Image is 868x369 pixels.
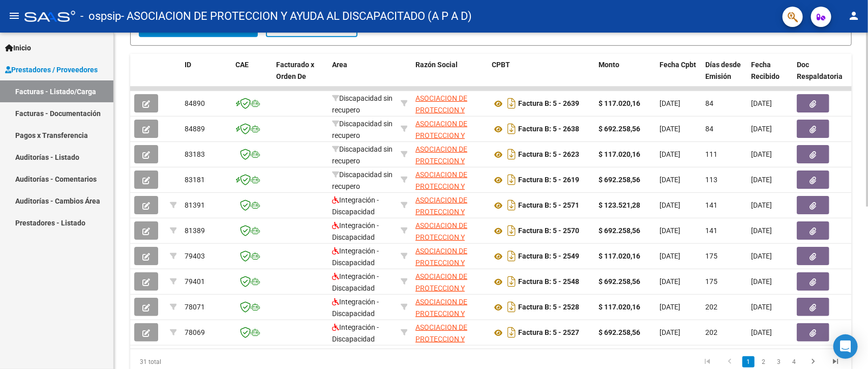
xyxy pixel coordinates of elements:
span: Integración - Discapacidad [332,323,379,343]
span: Monto [598,61,619,69]
i: Descargar documento [505,146,518,162]
mat-icon: menu [8,10,20,22]
a: go to next page [803,356,823,367]
span: ASOCIACION DE PROTECCION Y AYUDA AL DISCAPACITADO (A P A D) [415,298,483,352]
div: 30616546240 [415,169,484,190]
strong: $ 117.020,16 [598,252,640,260]
span: Integración - Discapacidad [332,221,379,241]
div: 30616546240 [415,271,484,292]
span: ID [185,61,191,69]
div: Open Intercom Messenger [833,334,858,359]
a: 2 [758,356,770,367]
span: 84890 [185,99,205,107]
datatable-header-cell: Area [328,54,397,99]
span: Prestadores / Proveedores [5,64,98,75]
strong: Factura B: 5 - 2619 [518,176,579,184]
datatable-header-cell: Días desde Emisión [701,54,747,99]
div: 30616546240 [415,194,484,216]
span: [DATE] [660,201,680,209]
strong: Factura B: 5 - 2570 [518,227,579,235]
span: 175 [705,252,717,260]
span: 113 [705,176,717,184]
datatable-header-cell: CPBT [488,54,594,99]
span: Doc Respaldatoria [797,61,843,80]
strong: $ 692.258,56 [598,226,640,235]
i: Descargar documento [505,197,518,213]
span: [DATE] [660,150,680,158]
span: [DATE] [660,125,680,133]
span: ASOCIACION DE PROTECCION Y AYUDA AL DISCAPACITADO (A P A D) [415,221,483,276]
a: 3 [773,356,785,367]
span: 84 [705,99,713,107]
strong: Factura B: 5 - 2623 [518,151,579,159]
span: [DATE] [751,303,772,311]
span: ASOCIACION DE PROTECCION Y AYUDA AL DISCAPACITADO (A P A D) [415,94,483,149]
span: Integración - Discapacidad [332,272,379,292]
i: Descargar documento [505,121,518,137]
span: Integración - Discapacidad [332,298,379,318]
span: ASOCIACION DE PROTECCION Y AYUDA AL DISCAPACITADO (A P A D) [415,120,483,174]
datatable-header-cell: Monto [594,54,655,99]
span: [DATE] [660,277,680,286]
span: 141 [705,226,717,235]
span: ASOCIACION DE PROTECCION Y AYUDA AL DISCAPACITADO (A P A D) [415,272,483,327]
datatable-header-cell: Doc Respaldatoria [793,54,854,99]
span: Discapacidad sin recupero [332,145,393,165]
span: 83181 [185,176,205,184]
span: 79403 [185,252,205,260]
div: 30616546240 [415,322,484,343]
span: [DATE] [660,303,680,311]
span: [DATE] [660,99,680,107]
span: Razón Social [415,61,458,69]
a: go to first page [698,356,717,367]
datatable-header-cell: Fecha Recibido [747,54,793,99]
span: ASOCIACION DE PROTECCION Y AYUDA AL DISCAPACITADO (A P A D) [415,247,483,301]
span: 202 [705,303,717,311]
a: 1 [742,356,755,367]
i: Descargar documento [505,299,518,315]
strong: Factura B: 5 - 2527 [518,329,579,337]
strong: $ 123.521,28 [598,201,640,209]
span: Discapacidad sin recupero [332,120,393,139]
span: Fecha Recibido [751,61,780,80]
span: ASOCIACION DE PROTECCION Y AYUDA AL DISCAPACITADO (A P A D) [415,145,483,200]
strong: $ 692.258,56 [598,328,640,336]
strong: Factura B: 5 - 2571 [518,202,579,210]
div: 30616546240 [415,220,484,241]
span: [DATE] [751,201,772,209]
span: [DATE] [751,252,772,260]
div: 30616546240 [415,245,484,267]
span: Integración - Discapacidad [332,196,379,216]
span: Discapacidad sin recupero [332,171,393,190]
span: 111 [705,150,717,158]
span: Integración - Discapacidad [332,247,379,267]
strong: Factura B: 5 - 2638 [518,125,579,133]
span: [DATE] [660,226,680,235]
strong: Factura B: 5 - 2528 [518,303,579,311]
i: Descargar documento [505,222,518,239]
i: Descargar documento [505,273,518,290]
span: [DATE] [751,99,772,107]
i: Descargar documento [505,172,518,188]
div: 30616546240 [415,118,484,139]
span: ASOCIACION DE PROTECCION Y AYUDA AL DISCAPACITADO (A P A D) [415,171,483,225]
span: [DATE] [751,176,772,184]
i: Descargar documento [505,324,518,340]
strong: $ 692.258,56 [598,176,640,184]
span: Discapacidad sin recupero [332,94,393,114]
span: 81391 [185,201,205,209]
strong: Factura B: 5 - 2639 [518,100,579,108]
span: [DATE] [751,125,772,133]
span: [DATE] [660,252,680,260]
datatable-header-cell: Facturado x Orden De [272,54,328,99]
strong: Factura B: 5 - 2549 [518,252,579,261]
span: [DATE] [751,226,772,235]
i: Descargar documento [505,95,518,111]
span: 141 [705,201,717,209]
strong: $ 692.258,56 [598,277,640,286]
span: 78069 [185,328,205,336]
i: Descargar documento [505,248,518,264]
div: 30616546240 [415,93,484,114]
span: [DATE] [751,277,772,286]
span: [DATE] [660,328,680,336]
